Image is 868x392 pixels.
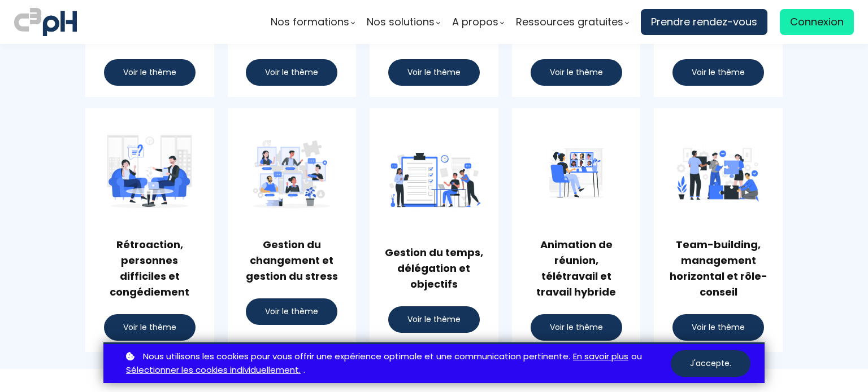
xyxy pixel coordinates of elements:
[531,314,622,341] button: Voir le thème
[104,314,196,341] button: Voir le thème
[536,237,616,299] strong: Animation de réunion, télétravail et travail hybride
[388,59,480,86] button: Voir le thème
[573,350,628,364] a: En savoir plus
[246,59,337,86] button: Voir le thème
[123,67,176,78] span: Voir le thème
[541,139,611,209] img: e11f3e080a8a0382862d119fc044c050.png
[641,9,767,35] a: Prendre rendez-vous
[99,122,200,223] img: 0143b36c88b95cadbd97c8bfe7145100.png
[246,237,338,283] strong: Gestion du changement et gestion du stress
[531,59,622,86] button: Voir le thème
[265,306,318,318] span: Voir le thème
[670,237,767,299] strong: Team-building, management horizontal et rôle-conseil
[550,67,603,78] span: Voir le thème
[384,130,484,231] img: 4500158599961b56ff74b46d500da45f.png
[126,363,301,377] a: Sélectionner les cookies individuellement.
[143,350,570,364] span: Nous utilisons les cookies pour vous offrir une expérience optimale et une communication pertinente.
[242,122,342,223] img: d794b6a62834fe63455bb50a1d6d0001.png
[110,237,189,299] strong: Rétroaction, personnes difficiles et congédiement
[271,14,349,30] span: Nos formations
[385,245,483,291] strong: Gestion du temps, délégation et objectifs
[516,14,623,30] span: Ressources gratuites
[123,321,176,333] span: Voir le thème
[668,122,769,223] img: 6c486b4a16da6227b8b4f1bcba3e8f31.png
[452,14,498,30] span: A propos
[790,14,844,30] span: Connexion
[407,67,461,78] span: Voir le thème
[407,314,461,325] span: Voir le thème
[388,306,480,333] button: Voir le thème
[651,14,757,30] span: Prendre rendez-vous
[104,59,196,86] button: Voir le thème
[780,9,854,35] a: Connexion
[672,59,764,86] button: Voir le thème
[671,350,750,377] button: J'accepte.
[692,67,745,78] span: Voir le thème
[265,67,318,78] span: Voir le thème
[246,298,337,325] button: Voir le thème
[672,314,764,341] button: Voir le thème
[123,350,671,378] p: ou .
[550,321,603,333] span: Voir le thème
[692,321,745,333] span: Voir le thème
[367,14,435,30] span: Nos solutions
[14,6,77,38] img: logo C3PH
